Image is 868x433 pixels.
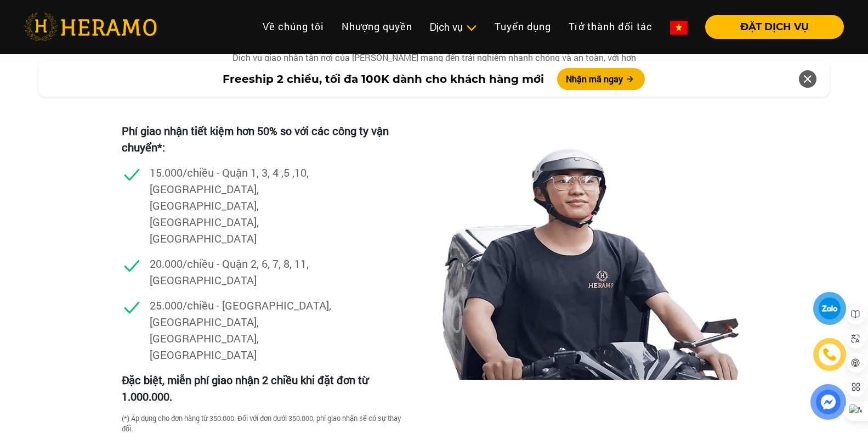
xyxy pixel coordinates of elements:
a: Tuyển dụng [486,15,560,38]
button: ĐẶT DỊCH VỤ [705,15,844,39]
p: Phí giao nhận tiết kiệm hơn 50% so với các công ty vận chuyển*: [122,122,403,155]
img: vn-flag.png [670,21,688,35]
p: 25.000/chiều - [GEOGRAPHIC_DATA], [GEOGRAPHIC_DATA], [GEOGRAPHIC_DATA], [GEOGRAPHIC_DATA] [150,297,336,363]
p: 20.000/chiều - Quận 2, 6, 7, 8, 11, [GEOGRAPHIC_DATA] [150,255,336,288]
a: Về chúng tôi [254,15,333,38]
p: 15.000/chiều - Quận 1, 3, 4 ,5 ,10, [GEOGRAPHIC_DATA], [GEOGRAPHIC_DATA], [GEOGRAPHIC_DATA], [GEO... [150,164,336,246]
span: Freeship 2 chiều, tối đa 100K dành cho khách hàng mới [223,71,544,87]
img: Heramo ve sinh giat hap giay giao nhan tan noi HCM [434,113,747,380]
img: checked.svg [122,297,142,317]
p: Đặc biệt, miễn phí giao nhận 2 chiều khi đặt đơn từ 1.000.000. [122,372,403,404]
button: Nhận mã ngay [557,68,645,90]
a: Trở thành đối tác [560,15,661,38]
img: checked.svg [122,255,142,275]
a: ĐẶT DỊCH VỤ [696,22,844,32]
img: phone-icon [824,348,836,361]
img: checked.svg [122,164,142,184]
a: Nhượng quyền [333,15,421,38]
img: subToggleIcon [466,23,477,33]
div: Dịch vụ [430,20,477,35]
a: phone-icon [815,340,844,369]
img: heramo-logo.png [24,13,157,41]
